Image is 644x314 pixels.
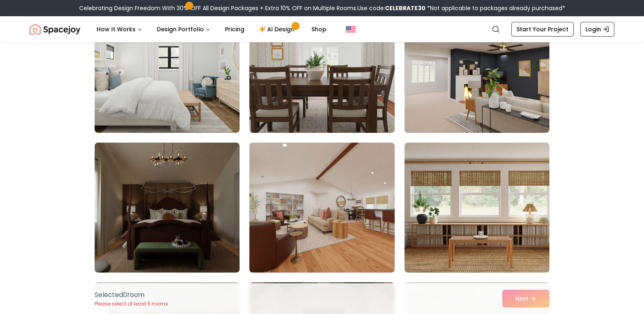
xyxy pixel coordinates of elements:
a: Login [580,22,614,37]
img: Spacejoy Logo [30,21,80,37]
a: AI Design [253,21,303,37]
img: United States [346,24,356,34]
a: Pricing [218,21,251,37]
img: Room room-2 [249,3,394,133]
a: Start Your Project [511,22,574,37]
div: Celebrating Design Freedom With 30% OFF All Design Packages + Extra 10% OFF on Multiple Rooms. [79,4,565,12]
a: Spacejoy [30,21,80,37]
b: CELEBRATE30 [385,4,426,12]
span: Use code: [357,4,426,12]
span: *Not applicable to packages already purchased* [426,4,565,12]
p: Selected 0 room [95,290,168,300]
img: Room room-6 [404,143,549,273]
nav: Global [30,16,614,42]
img: Room room-4 [95,143,240,273]
button: Design Portfolio [150,21,217,37]
img: Room room-5 [249,143,394,273]
img: Room room-3 [404,3,549,133]
button: How It Works [90,21,149,37]
a: Shop [305,21,333,37]
p: Please select at least 5 rooms [95,301,168,307]
nav: Main [90,21,333,37]
img: Room room-1 [95,3,240,133]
